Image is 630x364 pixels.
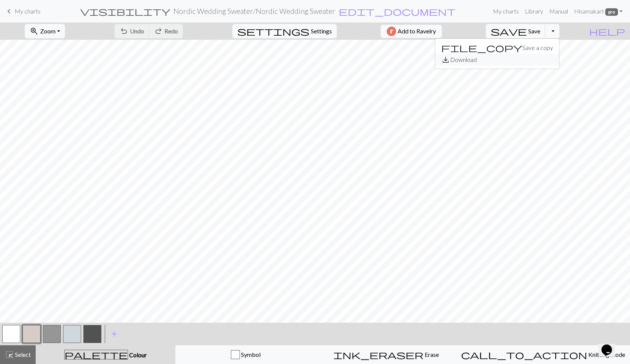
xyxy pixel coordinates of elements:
span: keyboard_arrow_left [5,6,14,17]
span: Zoom [40,27,56,35]
span: visibility [80,6,170,17]
span: Colour [128,351,147,358]
iframe: chat widget [598,334,622,356]
span: ink_eraser [333,349,424,360]
span: Knitting mode [587,351,625,358]
span: highlight_alt [5,349,14,360]
span: palette [65,349,128,360]
span: Symbol [240,351,261,358]
span: add [110,329,119,339]
a: My charts [490,4,522,19]
a: My charts [5,5,41,18]
span: edit_document [339,6,456,17]
img: Ravelry [387,27,396,36]
span: pro [605,8,618,16]
span: Settings [311,27,332,36]
span: Add to Ravelry [398,27,436,36]
span: call_to_action [461,349,587,360]
span: My charts [15,8,41,15]
button: Colour [36,345,175,364]
button: Download [435,54,559,66]
span: Erase [424,351,439,358]
button: SettingsSettings [232,24,337,38]
a: Manual [546,4,571,19]
span: Select [14,351,31,358]
span: zoom_in [30,26,39,36]
button: Save a copy [435,42,559,54]
button: Zoom [25,24,65,38]
i: Settings [237,27,309,36]
button: Knitting mode [456,345,630,364]
a: Library [522,4,546,19]
span: help [589,26,625,36]
span: Save [528,27,540,35]
span: file_copy [441,42,522,53]
span: save_alt [441,54,450,65]
button: Add to Ravelry [381,25,442,38]
span: settings [237,26,309,36]
span: save [491,26,527,36]
button: Erase [316,345,456,364]
h2: Nordic Wedding Sweater / Nordic Wedding Sweater [173,7,335,15]
a: Hisamakart pro [571,4,625,19]
button: Save [486,24,546,38]
button: Symbol [175,345,316,364]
